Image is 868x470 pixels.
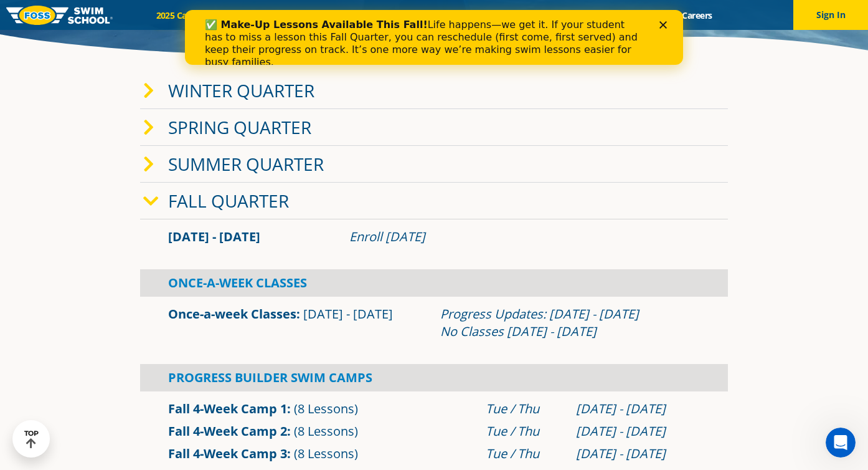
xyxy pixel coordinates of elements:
[632,9,671,21] a: Blog
[671,9,723,21] a: Careers
[486,400,564,418] div: Tue / Thu
[486,423,564,440] div: Tue / Thu
[576,423,700,440] div: [DATE] - [DATE]
[168,423,287,439] a: Fall 4-Week Camp 2
[275,9,384,21] a: Swim Path® Program
[24,429,39,449] div: TOP
[294,423,358,439] span: (8 Lessons)
[168,445,287,462] a: Fall 4-Week Camp 3
[145,9,223,21] a: 2025 Calendar
[168,228,260,245] span: [DATE] - [DATE]
[303,305,393,322] span: [DATE] - [DATE]
[140,269,728,297] div: Once-A-Week Classes
[6,6,113,25] img: FOSS Swim School Logo
[440,305,700,340] div: Progress Updates: [DATE] - [DATE] No Classes [DATE] - [DATE]
[185,10,683,65] iframe: Intercom live chat banner
[140,364,728,391] div: Progress Builder Swim Camps
[168,79,314,102] a: Winter Quarter
[168,189,289,213] a: Fall Quarter
[20,9,458,59] div: Life happens—we get it. If your student has to miss a lesson this Fall Quarter, you can reschedul...
[294,445,358,462] span: (8 Lessons)
[20,9,243,21] b: ✅ Make-Up Lessons Available This Fall!
[474,11,487,19] div: Close
[385,9,501,21] a: About [PERSON_NAME]
[168,400,287,417] a: Fall 4-Week Camp 1
[576,400,700,418] div: [DATE] - [DATE]
[168,305,296,322] a: Once-a-week Classes
[168,152,324,176] a: Summer Quarter
[223,9,275,21] a: Schools
[168,115,311,139] a: Spring Quarter
[486,445,564,463] div: Tue / Thu
[349,228,700,246] div: Enroll [DATE]
[576,445,700,463] div: [DATE] - [DATE]
[500,9,632,21] a: Swim Like [PERSON_NAME]
[826,428,856,458] iframe: Intercom live chat
[294,400,358,417] span: (8 Lessons)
